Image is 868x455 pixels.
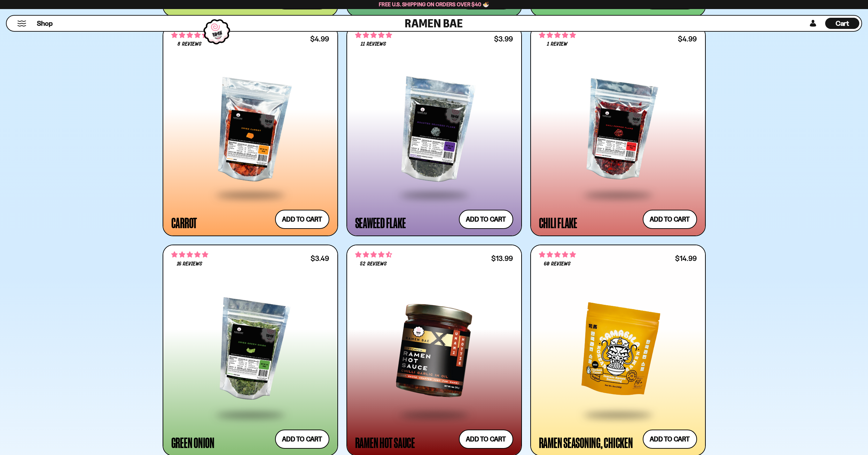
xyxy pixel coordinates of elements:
a: Shop [37,18,53,29]
span: 16 reviews [177,261,202,267]
span: Free U.S. Shipping on Orders over $40 🍜 [379,1,489,8]
button: Mobile Menu Trigger [17,21,26,26]
button: Add to cart [459,430,513,449]
div: $4.99 [310,36,329,42]
div: Ramen Hot Sauce [355,436,415,449]
span: 8 reviews [178,41,201,47]
div: Cart [825,16,859,31]
span: 11 reviews [361,41,386,47]
a: 4.82 stars 11 reviews $3.99 Seaweed Flake Add to cart [346,25,522,237]
span: 4.83 stars [539,250,576,259]
div: $14.99 [675,255,697,262]
div: $4.99 [678,36,697,42]
button: Add to cart [643,210,697,229]
div: $3.49 [311,255,329,262]
div: $3.99 [494,36,513,42]
button: Add to cart [643,430,697,449]
span: 60 reviews [544,261,570,267]
span: 52 reviews [360,261,386,267]
div: $13.99 [491,255,513,262]
span: Shop [37,19,53,28]
span: 4.88 stars [171,250,208,259]
span: 1 review [547,41,567,47]
div: Carrot [171,216,197,229]
div: Chili Flake [539,216,577,229]
span: 4.71 stars [355,250,392,259]
span: Cart [836,19,849,28]
div: Seaweed Flake [355,216,406,229]
button: Add to cart [459,210,513,229]
button: Add to cart [275,210,329,229]
div: Ramen Seasoning, Chicken [539,436,633,449]
a: 5.00 stars 1 review $4.99 Chili Flake Add to cart [530,25,706,237]
button: Add to cart [275,430,329,449]
div: Green Onion [171,436,214,449]
a: 4.75 stars 8 reviews $4.99 Carrot Add to cart [163,25,338,237]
